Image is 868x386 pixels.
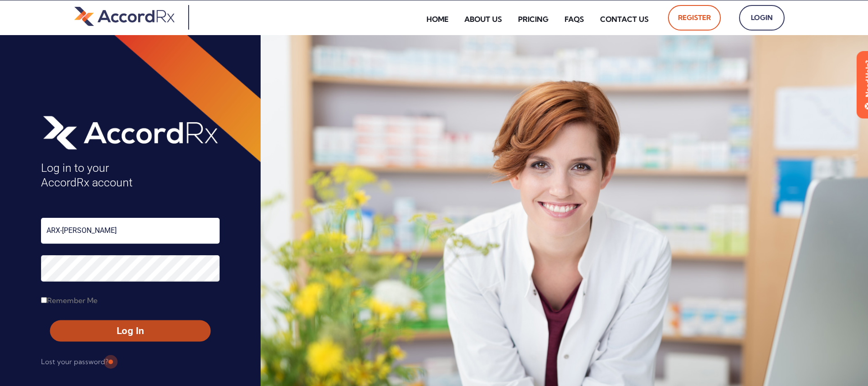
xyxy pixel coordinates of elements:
label: Remember Me [41,293,98,308]
h4: Log in to your AccordRx account [41,161,220,190]
span: Register [678,10,711,25]
a: Lost your password? [41,355,108,369]
a: Contact Us [593,9,656,30]
button: Log In [50,320,211,342]
a: FAQs [558,9,591,30]
span: Login [749,10,775,25]
span: Log In [58,324,202,338]
a: Home [420,9,455,30]
a: Login [739,5,785,31]
input: Username or Email Address [41,218,220,244]
a: Register [668,5,721,31]
img: default-logo [74,5,175,27]
a: Pricing [511,9,555,30]
a: About Us [457,9,509,30]
img: AccordRx_logo_header_white [41,113,220,152]
input: Remember Me [41,297,47,303]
